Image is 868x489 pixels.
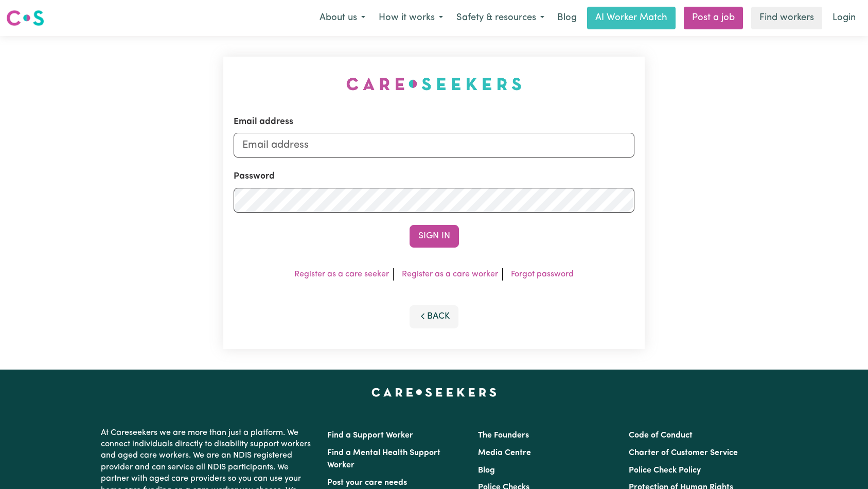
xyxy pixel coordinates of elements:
[371,388,497,396] a: Careseekers home page
[751,7,822,29] a: Find workers
[629,449,738,457] a: Charter of Customer Service
[410,305,459,328] button: Back
[313,7,372,29] button: About us
[327,449,440,469] a: Find a Mental Health Support Worker
[234,170,275,183] label: Password
[478,449,531,457] a: Media Centre
[234,133,635,158] input: Email address
[478,431,529,440] a: The Founders
[327,431,413,440] a: Find a Support Worker
[234,115,293,129] label: Email address
[511,270,574,278] a: Forgot password
[826,7,862,29] a: Login
[629,431,693,440] a: Code of Conduct
[587,7,676,29] a: AI Worker Match
[629,466,701,475] a: Police Check Policy
[402,270,498,278] a: Register as a care worker
[6,6,44,30] a: Careseekers logo
[6,9,44,27] img: Careseekers logo
[410,225,459,248] button: Sign In
[294,270,389,278] a: Register as a care seeker
[450,7,551,29] button: Safety & resources
[478,466,495,475] a: Blog
[551,7,583,29] a: Blog
[327,479,407,487] a: Post your care needs
[372,7,450,29] button: How it works
[684,7,743,29] a: Post a job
